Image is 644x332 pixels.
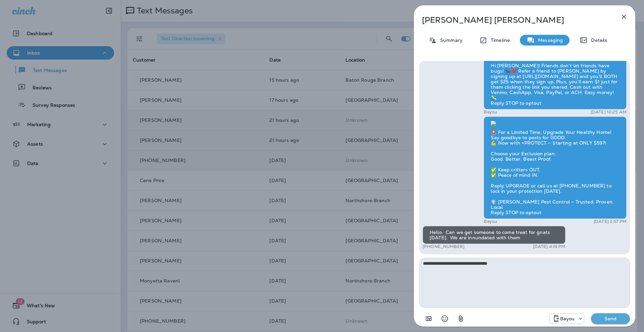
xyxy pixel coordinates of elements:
button: Add in a premade template [422,312,435,325]
p: [DATE] 4:19 PM [533,244,566,249]
p: Summary [437,37,463,43]
div: 🚨 For a Limited Time, Upgrade Your Healthy Home! Say goodbye to pests for GOOD. 💪 Now with +PROTE... [484,116,627,219]
button: Send [591,313,630,324]
p: [PERSON_NAME] [PERSON_NAME] [422,15,605,25]
p: Bayou [484,219,497,224]
div: +1 (985) 315-4311 [549,315,584,323]
p: Send [596,316,625,322]
p: Messaging [535,37,563,43]
p: [DATE] 10:25 AM [591,109,627,115]
p: Details [588,37,607,43]
div: Hello. Can we get someone to come treat for gnats [DATE]. We are innundated with them [423,226,566,244]
img: twilio-download [491,121,496,126]
button: Select an emoji [438,312,451,325]
p: Bayou [484,109,497,115]
div: Hi [PERSON_NAME]! Friends don’t let friends have bugs! 🐜💔 Refer a friend to [PERSON_NAME] by sign... [484,50,627,110]
p: Bayou [560,316,575,321]
p: Timeline [487,37,510,43]
p: [DATE] 2:57 PM [594,219,627,224]
p: [PHONE_NUMBER] [423,244,465,249]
